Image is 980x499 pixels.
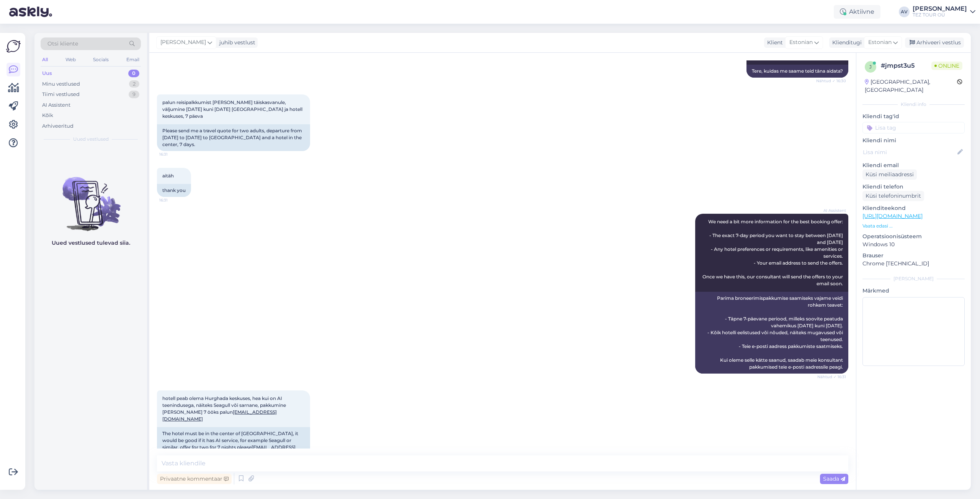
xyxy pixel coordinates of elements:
[47,40,78,48] span: Otsi kliente
[789,38,813,47] span: Estonian
[931,62,962,70] span: Online
[91,55,110,65] div: Socials
[159,151,188,157] span: 16:31
[41,55,49,65] div: All
[862,191,924,201] div: Küsi telefoninumbrit
[913,12,967,18] div: TEZ TOUR OÜ
[862,169,917,180] div: Küsi meiliaadressi
[862,287,965,295] p: Märkmed
[162,395,287,422] span: hotell peab olema Hurghada keskuses, hea kui on AI teenindusega, näiteks Seagull või sarnane, pak...
[162,173,174,179] span: aitäh
[862,213,923,219] a: [URL][DOMAIN_NAME]
[129,91,139,98] div: 9
[125,55,141,65] div: Email
[162,99,304,119] span: palun reisipalkkumist [PERSON_NAME] täiskasvanule, väljumine [DATE] kuni [DATE] [GEOGRAPHIC_DATA]...
[746,65,848,78] div: Tere, kuidas me saame teid täna aidata?
[862,183,965,191] p: Kliendi telefon
[42,112,53,119] div: Kõik
[42,101,70,109] div: AI Assistent
[157,427,310,461] div: The hotel must be in the center of [GEOGRAPHIC_DATA], it would be good if it has AI service, for ...
[817,208,846,213] span: AI Assistent
[42,122,73,130] div: Arhiveeritud
[869,64,872,70] span: j
[913,6,967,12] div: [PERSON_NAME]
[128,70,139,77] div: 0
[868,38,892,47] span: Estonian
[834,5,880,19] div: Aktiivne
[862,161,965,169] p: Kliendi email
[64,55,77,65] div: Web
[862,232,965,241] p: Operatsioonisüsteem
[862,241,965,249] p: Windows 10
[816,78,846,84] span: Nähtud ✓ 16:30
[899,7,910,17] div: AV
[695,292,848,374] div: Parima broneerimispakkumise saamiseks vajame veidi rohkem teavet: - Täpne 7-päevane periood, mill...
[159,197,188,203] span: 16:31
[42,70,52,77] div: Uus
[862,275,965,282] div: [PERSON_NAME]
[764,39,783,47] div: Klient
[157,124,310,151] div: Please send me a travel quote for two adults, departure from [DATE] to [DATE] to [GEOGRAPHIC_DATA...
[862,122,965,133] input: Lisa tag
[129,80,139,88] div: 2
[862,252,965,260] p: Brauser
[863,148,956,156] input: Lisa nimi
[157,184,191,197] div: thank you
[52,239,130,247] p: Uued vestlused tulevad siia.
[157,474,232,484] div: Privaatne kommentaar
[862,223,965,229] p: Vaata edasi ...
[702,219,844,286] span: We need a bit more information for the best booking offer: - The exact 7-day period you want to s...
[73,136,109,143] span: Uued vestlused
[862,112,965,120] p: Kliendi tag'id
[42,91,80,98] div: Tiimi vestlused
[913,6,975,18] a: [PERSON_NAME]TEZ TOUR OÜ
[862,260,965,268] p: Chrome [TECHNICAL_ID]
[881,61,931,70] div: # jmpst3u5
[865,78,957,94] div: [GEOGRAPHIC_DATA], [GEOGRAPHIC_DATA]
[817,374,846,380] span: Nähtud ✓ 16:31
[829,39,862,47] div: Klienditugi
[823,475,845,482] span: Saada
[862,204,965,212] p: Klienditeekond
[862,137,965,145] p: Kliendi nimi
[42,80,80,88] div: Minu vestlused
[862,101,965,108] div: Kliendi info
[34,163,147,232] img: No chats
[160,38,206,47] span: [PERSON_NAME]
[905,37,964,48] div: Arhiveeri vestlus
[216,39,255,47] div: juhib vestlust
[6,39,21,54] img: Askly Logo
